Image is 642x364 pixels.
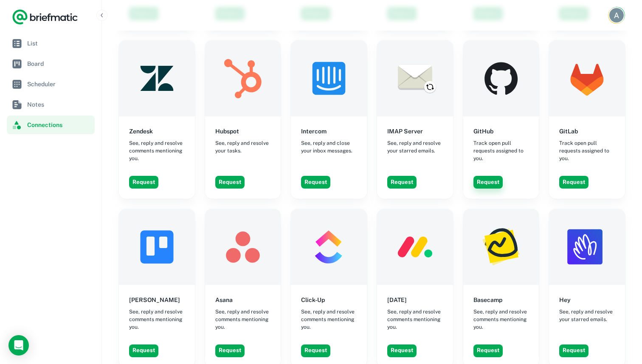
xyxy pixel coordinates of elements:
[129,344,158,357] button: Request
[473,308,529,331] span: See, reply and resolve comments mentioning you.
[387,308,443,331] span: See, reply and resolve comments mentioning you.
[301,308,357,331] span: See, reply and resolve comments mentioning you.
[205,40,281,116] img: Hubspot
[387,176,417,189] button: Request
[27,120,91,130] span: Connections
[559,295,571,305] h6: Hey
[119,40,195,116] img: Zendesk
[12,8,78,25] a: Logo
[7,116,95,134] a: Connections
[7,75,95,93] a: Scheduler
[559,344,588,357] button: Request
[301,139,357,155] span: See, reply and close your inbox messages.
[129,295,180,305] h6: [PERSON_NAME]
[215,344,245,357] button: Request
[215,308,271,331] span: See, reply and resolve comments mentioning you.
[301,176,330,189] button: Request
[7,95,95,114] a: Notes
[27,59,91,68] span: Board
[215,139,271,155] span: See, reply and resolve your tasks.
[473,176,503,189] button: Request
[215,127,239,136] h6: Hubspot
[473,344,503,357] button: Request
[7,34,95,53] a: List
[549,40,625,116] img: GitLab
[473,139,529,162] span: Track open pull requests assigned to you.
[27,79,91,89] span: Scheduler
[291,209,367,285] img: Click-Up
[119,209,195,285] img: Trello
[7,54,95,73] a: Board
[387,139,443,155] span: See, reply and resolve your starred emails.
[129,176,158,189] button: Request
[129,127,153,136] h6: Zendesk
[377,209,453,285] img: Monday
[559,308,615,323] span: See, reply and resolve your starred emails.
[549,209,625,285] img: Hey
[387,295,407,305] h6: [DATE]
[377,40,453,116] img: IMAP Server
[473,127,493,136] h6: GitHub
[463,40,539,116] img: GitHub
[129,139,185,162] span: See, reply and resolve comments mentioning you.
[8,335,29,356] div: Open Intercom Messenger
[473,295,502,305] h6: Basecamp
[463,209,539,285] img: Basecamp
[27,39,91,48] span: List
[291,40,367,116] img: Intercom
[387,127,423,136] h6: IMAP Server
[129,308,185,331] span: See, reply and resolve comments mentioning you.
[559,127,578,136] h6: GitLab
[27,100,91,109] span: Notes
[559,139,615,162] span: Track open pull requests assigned to you.
[301,127,327,136] h6: Intercom
[608,7,625,24] button: Account button
[215,295,233,305] h6: Asana
[301,344,330,357] button: Request
[301,295,325,305] h6: Click-Up
[205,209,281,285] img: Asana
[387,344,417,357] button: Request
[609,8,624,23] img: Arpit Pathak
[215,176,245,189] button: Request
[559,176,588,189] button: Request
